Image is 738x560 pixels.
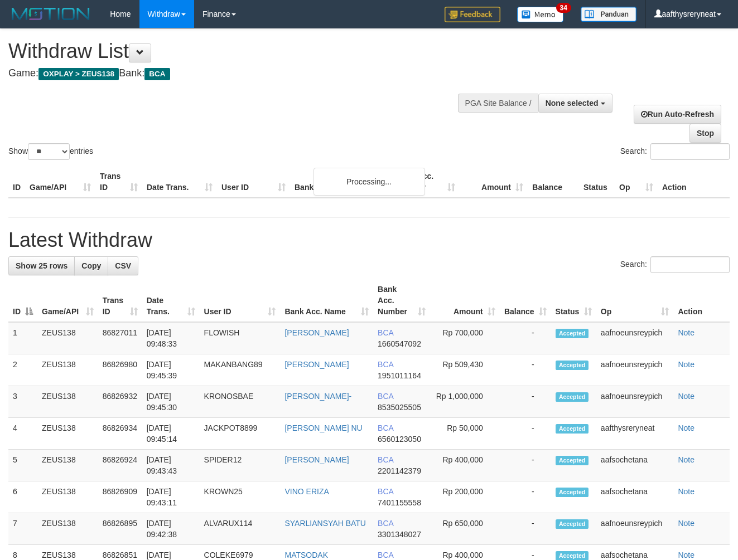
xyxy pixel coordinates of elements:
[378,328,393,337] span: BCA
[458,94,538,113] div: PGA Site Balance /
[284,423,362,432] a: [PERSON_NAME] NU
[551,279,596,322] th: Status: activate to sort column ascending
[37,418,98,450] td: ZEUS138
[678,551,694,559] a: Note
[8,6,93,22] img: MOTION_logo.png
[37,386,98,418] td: ZEUS138
[430,354,499,386] td: Rp 509,430
[620,143,730,160] label: Search:
[378,530,421,539] span: Copy 3301348027 to clipboard
[8,279,37,322] th: ID: activate to sort column descending
[673,279,730,322] th: Action
[500,481,551,513] td: -
[200,513,281,545] td: ALVARUX114
[500,322,551,354] td: -
[8,481,37,513] td: 6
[500,418,551,450] td: -
[313,168,425,196] div: Processing...
[596,386,674,418] td: aafnoeunsreypich
[596,450,674,481] td: aafsochetana
[98,418,142,450] td: 86826934
[581,7,636,22] img: panduan.png
[430,481,499,513] td: Rp 200,000
[445,7,500,22] img: Feedback.jpg
[634,105,721,124] a: Run Auto-Refresh
[500,354,551,386] td: -
[378,455,393,464] span: BCA
[538,94,612,113] button: None selected
[37,279,98,322] th: Game/API: activate to sort column ascending
[678,392,694,401] a: Note
[142,418,200,450] td: [DATE] 09:45:14
[650,256,730,273] input: Search:
[430,322,499,354] td: Rp 700,000
[546,99,599,108] span: None selected
[378,519,393,528] span: BCA
[678,455,694,464] a: Note
[142,513,200,545] td: [DATE] 09:42:38
[8,513,37,545] td: 7
[678,487,694,496] a: Note
[378,339,421,348] span: Copy 1660547092 to clipboard
[108,256,138,275] a: CSV
[556,424,589,434] span: Accepted
[280,279,373,322] th: Bank Acc. Name: activate to sort column ascending
[284,487,329,496] a: VINO ERIZA
[556,392,589,402] span: Accepted
[430,386,499,418] td: Rp 1,000,000
[38,68,119,80] span: OXPLAY > ZEUS138
[596,279,674,322] th: Op: activate to sort column ascending
[500,513,551,545] td: -
[200,481,281,513] td: KROWN25
[596,322,674,354] td: aafnoeunsreypich
[8,418,37,450] td: 4
[37,481,98,513] td: ZEUS138
[378,423,393,432] span: BCA
[200,418,281,450] td: JACKPOT8899
[142,354,200,386] td: [DATE] 09:45:39
[284,455,349,464] a: [PERSON_NAME]
[8,143,93,160] label: Show entries
[284,551,328,559] a: MATSODAK
[37,513,98,545] td: ZEUS138
[8,322,37,354] td: 1
[689,124,721,143] a: Stop
[284,328,349,337] a: [PERSON_NAME]
[378,435,421,444] span: Copy 6560123050 to clipboard
[430,513,499,545] td: Rp 650,000
[8,166,25,198] th: ID
[500,450,551,481] td: -
[650,143,730,160] input: Search:
[142,386,200,418] td: [DATE] 09:45:30
[556,361,589,370] span: Accepted
[678,328,694,337] a: Note
[81,261,101,270] span: Copy
[678,519,694,528] a: Note
[8,229,730,251] h1: Latest Withdraw
[200,354,281,386] td: MAKANBANG89
[142,450,200,481] td: [DATE] 09:43:43
[37,322,98,354] td: ZEUS138
[98,481,142,513] td: 86826909
[378,551,393,559] span: BCA
[200,279,281,322] th: User ID: activate to sort column ascending
[556,329,589,338] span: Accepted
[8,386,37,418] td: 3
[378,487,393,496] span: BCA
[596,481,674,513] td: aafsochetana
[556,488,589,497] span: Accepted
[142,481,200,513] td: [DATE] 09:43:11
[144,68,170,80] span: BCA
[142,166,217,198] th: Date Trans.
[98,354,142,386] td: 86826980
[392,166,460,198] th: Bank Acc. Number
[430,279,499,322] th: Amount: activate to sort column ascending
[200,322,281,354] td: FLOWISH
[596,354,674,386] td: aafnoeunsreypich
[556,519,589,529] span: Accepted
[200,386,281,418] td: KRONOSBAE
[8,450,37,481] td: 5
[16,261,67,270] span: Show 25 rows
[115,261,131,270] span: CSV
[579,166,615,198] th: Status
